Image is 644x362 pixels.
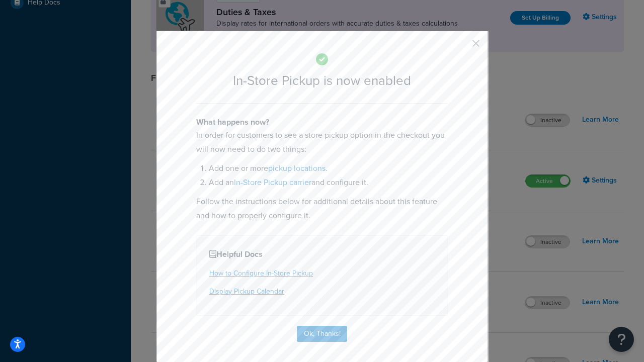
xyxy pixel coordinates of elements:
a: In-Store Pickup carrier [234,176,311,188]
li: Add one or more . [209,161,448,175]
h4: Helpful Docs [209,248,435,260]
button: Ok, Thanks! [297,326,347,342]
h4: What happens now? [196,116,448,128]
p: In order for customers to see a store pickup option in the checkout you will now need to do two t... [196,128,448,156]
li: Add an and configure it. [209,175,448,190]
a: pickup locations [268,162,326,174]
p: Follow the instructions below for additional details about this feature and how to properly confi... [196,195,448,223]
a: Display Pickup Calendar [209,286,284,297]
h2: In-Store Pickup is now enabled [196,73,448,88]
a: How to Configure In-Store Pickup [209,268,313,279]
